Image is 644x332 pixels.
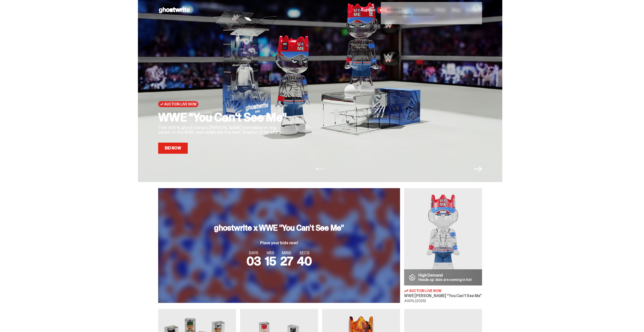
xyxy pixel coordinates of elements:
[361,7,391,13] a: Auction LIVE
[158,143,188,154] a: Bid Now
[158,125,290,135] p: This 400% ghost honors [PERSON_NAME] incredible in-ring career in the WWE and celebrate the next ...
[404,188,482,285] img: You Can't See Me
[316,168,318,170] button: View slide 1
[404,294,482,298] h3: WWE [PERSON_NAME] “You Can't See Me”
[322,168,324,170] button: View slide 3
[214,224,344,232] h3: ghostwrite x WWE "You Can't See Me"
[246,251,261,255] span: DAYS
[404,188,482,303] a: You Can't See Me High Demand Heads up: bids are coming in hot Auction Live Now
[297,253,312,269] span: 40
[280,251,293,255] span: MINS
[409,289,442,293] span: Auction Live Now
[418,278,472,281] p: Heads up: bids are coming in hot
[265,251,276,255] span: HRS
[297,251,312,255] span: SECS
[246,253,261,269] span: 03
[158,111,290,123] h2: WWE "You Can't See Me"
[361,8,375,12] span: Auction
[387,13,472,16] div: User confirmed successfully.
[280,253,293,269] span: 27
[377,7,392,13] span: LIVE
[265,253,276,269] span: 15
[472,3,481,12] button: close
[164,102,196,106] span: Auction Live Now
[418,273,472,277] p: High Demand
[387,8,472,11] div: Success!
[319,168,321,170] button: View slide 2
[214,241,344,245] p: Place your bids now!
[474,165,482,173] button: Next
[404,299,426,303] span: 400% (2025)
